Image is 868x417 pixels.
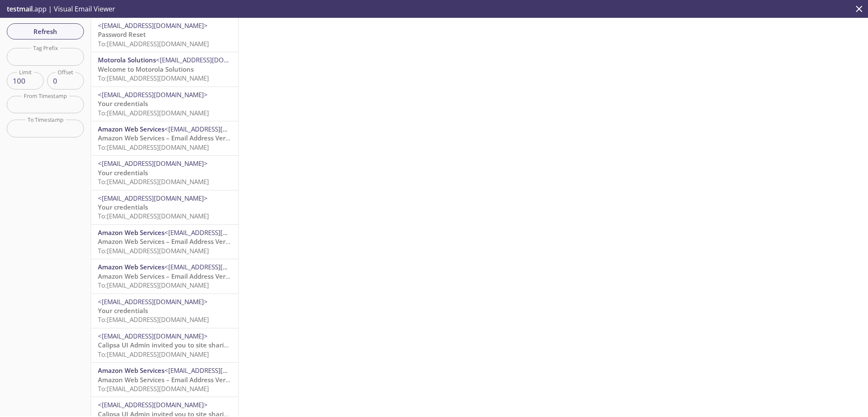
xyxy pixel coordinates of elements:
span: To: [EMAIL_ADDRESS][DOMAIN_NAME] [98,143,209,151]
span: Your credentials [98,306,148,315]
span: Amazon Web Services – Email Address Verification Request in region [GEOGRAPHIC_DATA] ([GEOGRAPHIC... [98,272,443,280]
span: Your credentials [98,203,148,211]
div: <[EMAIL_ADDRESS][DOMAIN_NAME]>Password ResetTo:[EMAIL_ADDRESS][DOMAIN_NAME] [91,18,238,52]
div: <[EMAIL_ADDRESS][DOMAIN_NAME]>Your credentialsTo:[EMAIL_ADDRESS][DOMAIN_NAME] [91,87,238,121]
span: Your credentials [98,99,148,108]
div: <[EMAIL_ADDRESS][DOMAIN_NAME]>Calipsa UI Admin invited you to site sharing on CalipsaTo:[EMAIL_AD... [91,328,238,362]
span: To: [EMAIL_ADDRESS][DOMAIN_NAME] [98,384,209,393]
span: To: [EMAIL_ADDRESS][DOMAIN_NAME] [98,281,209,289]
span: To: [EMAIL_ADDRESS][DOMAIN_NAME] [98,39,209,48]
div: Amazon Web Services<[EMAIL_ADDRESS][DOMAIN_NAME]>Amazon Web Services – Email Address Verification... [91,363,238,397]
span: Welcome to Motorola Solutions [98,65,194,73]
span: Motorola Solutions [98,56,156,64]
div: <[EMAIL_ADDRESS][DOMAIN_NAME]>Your credentialsTo:[EMAIL_ADDRESS][DOMAIN_NAME] [91,294,238,328]
span: Password Reset [98,30,146,39]
div: <[EMAIL_ADDRESS][DOMAIN_NAME]>Your credentialsTo:[EMAIL_ADDRESS][DOMAIN_NAME] [91,190,238,224]
span: Amazon Web Services [98,366,164,375]
span: Amazon Web Services – Email Address Verification Request in region [GEOGRAPHIC_DATA] ([GEOGRAPHIC... [98,134,443,142]
span: <[EMAIL_ADDRESS][DOMAIN_NAME]> [98,332,208,340]
span: To: [EMAIL_ADDRESS][DOMAIN_NAME] [98,74,209,82]
span: <[EMAIL_ADDRESS][DOMAIN_NAME]> [98,400,208,409]
span: Amazon Web Services [98,263,164,271]
span: Amazon Web Services – Email Address Verification Request in region [GEOGRAPHIC_DATA] ([GEOGRAPHIC... [98,237,443,246]
div: Motorola Solutions<[EMAIL_ADDRESS][DOMAIN_NAME]>Welcome to Motorola SolutionsTo:[EMAIL_ADDRESS][D... [91,52,238,86]
span: <[EMAIL_ADDRESS][DOMAIN_NAME]> [164,263,274,271]
span: <[EMAIL_ADDRESS][DOMAIN_NAME]> [98,297,208,306]
span: To: [EMAIL_ADDRESS][DOMAIN_NAME] [98,315,209,324]
span: <[EMAIL_ADDRESS][DOMAIN_NAME]> [164,125,274,133]
span: Amazon Web Services [98,228,164,237]
span: <[EMAIL_ADDRESS][DOMAIN_NAME]> [98,159,208,168]
span: To: [EMAIL_ADDRESS][DOMAIN_NAME] [98,246,209,255]
span: To: [EMAIL_ADDRESS][DOMAIN_NAME] [98,109,209,117]
span: To: [EMAIL_ADDRESS][DOMAIN_NAME] [98,350,209,358]
div: Amazon Web Services<[EMAIL_ADDRESS][DOMAIN_NAME]>Amazon Web Services – Email Address Verification... [91,225,238,259]
span: <[EMAIL_ADDRESS][DOMAIN_NAME]> [98,21,208,30]
span: To: [EMAIL_ADDRESS][DOMAIN_NAME] [98,177,209,186]
span: Calipsa UI Admin invited you to site sharing on Calipsa [98,341,265,349]
span: <[EMAIL_ADDRESS][DOMAIN_NAME]> [98,90,208,99]
span: <[EMAIL_ADDRESS][DOMAIN_NAME]> [156,56,266,64]
span: testmail [7,4,33,14]
span: Refresh [14,26,77,37]
span: Amazon Web Services [98,125,164,133]
span: Your credentials [98,168,148,177]
span: Amazon Web Services – Email Address Verification Request in region [GEOGRAPHIC_DATA] ([GEOGRAPHIC... [98,375,443,384]
span: To: [EMAIL_ADDRESS][DOMAIN_NAME] [98,212,209,220]
span: <[EMAIL_ADDRESS][DOMAIN_NAME]> [164,228,274,237]
span: <[EMAIL_ADDRESS][DOMAIN_NAME]> [98,194,208,202]
div: Amazon Web Services<[EMAIL_ADDRESS][DOMAIN_NAME]>Amazon Web Services – Email Address Verification... [91,121,238,155]
button: Refresh [7,23,84,39]
span: <[EMAIL_ADDRESS][DOMAIN_NAME]> [164,366,274,375]
div: <[EMAIL_ADDRESS][DOMAIN_NAME]>Your credentialsTo:[EMAIL_ADDRESS][DOMAIN_NAME] [91,156,238,190]
div: Amazon Web Services<[EMAIL_ADDRESS][DOMAIN_NAME]>Amazon Web Services – Email Address Verification... [91,259,238,293]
